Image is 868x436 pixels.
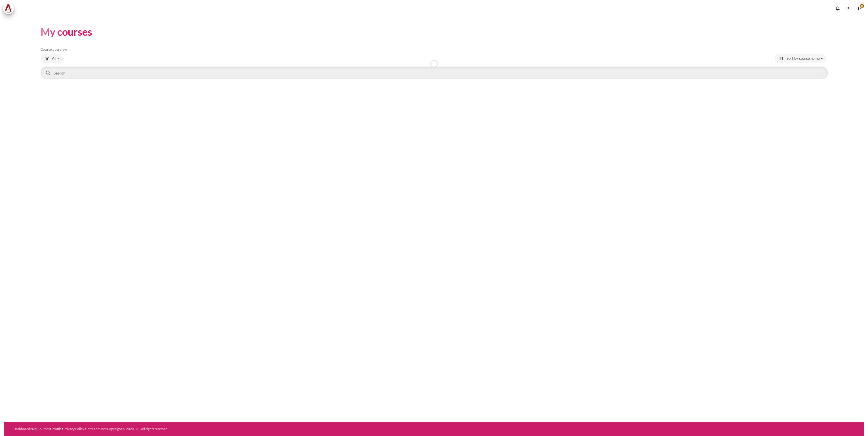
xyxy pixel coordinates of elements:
[4,17,864,89] section: Content
[41,54,63,63] button: Grouping drop-down menu
[843,4,852,13] button: Languages
[41,47,828,52] h5: Course overview
[13,427,30,431] a: Dashboard
[64,427,84,431] a: Privacy Policy
[41,54,828,80] div: Course overview controls
[854,3,865,14] span: TP
[86,427,105,431] a: Terms of Use
[787,56,820,61] span: Sort by course name
[3,3,17,14] a: Architeck Architeck
[5,4,12,13] img: Architeck
[13,426,493,431] div: • • • • •
[833,4,842,13] div: Show notification window with no new notifications
[52,56,56,61] span: All
[854,3,865,14] a: User menu
[41,67,828,79] input: Search
[52,427,62,431] a: Profile
[32,427,50,431] a: My Courses
[41,25,92,39] h1: My courses
[107,427,168,431] a: Copyright © 2024 BTS All rights reserved
[775,54,827,63] button: Sorting drop-down menu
